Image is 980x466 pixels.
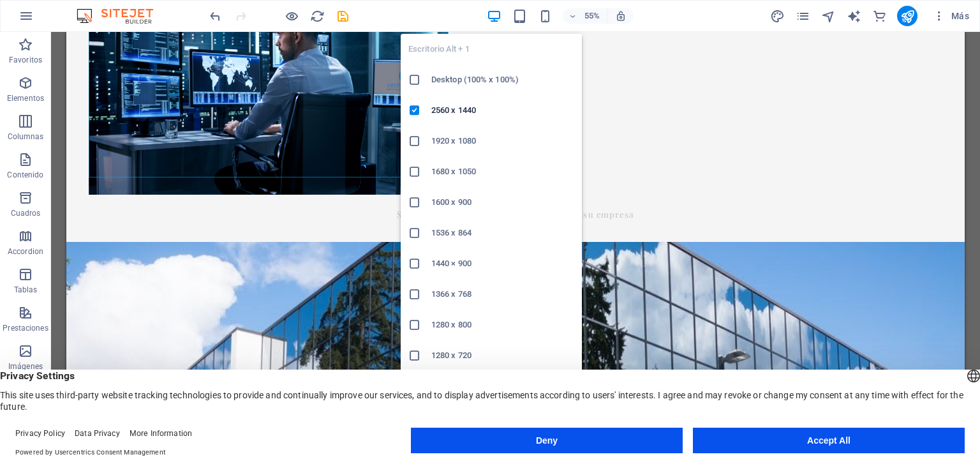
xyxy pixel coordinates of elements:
[821,9,836,24] i: Navegador
[73,8,169,24] img: Editor Logo
[8,361,43,372] p: Imágenes
[847,9,861,24] i: AI Writer
[431,195,574,210] h6: 1600 x 900
[582,8,602,24] h6: 55%
[820,8,836,24] button: navigator
[7,93,44,103] p: Elementos
[431,256,574,271] h6: 1440 × 900
[431,164,574,179] h6: 1680 x 1050
[770,9,785,24] i: Diseño (Ctrl+Alt+Y)
[563,8,608,24] button: 55%
[3,323,48,333] p: Prestaciones
[7,170,43,180] p: Contenido
[431,133,574,149] h6: 1920 x 1080
[872,9,887,24] i: Comercio
[900,9,915,24] i: Publicar
[431,103,574,118] h6: 2560 x 1440
[207,8,223,24] button: undo
[431,72,574,87] h6: Desktop (100% x 100%)
[335,8,350,24] button: save
[431,225,574,241] h6: 1536 x 864
[769,8,785,24] button: design
[872,8,887,24] button: commerce
[897,6,917,26] button: publish
[933,10,969,22] span: Más
[284,8,299,24] button: Haz clic para salir del modo de previsualización y seguir editando
[615,10,627,22] i: Al redimensionar, ajustar el nivel de zoom automáticamente para ajustarse al dispositivo elegido.
[11,208,41,218] p: Cuadros
[431,317,574,333] h6: 1280 x 800
[928,6,974,26] button: Más
[846,8,861,24] button: text_generator
[309,8,325,24] button: reload
[431,348,574,363] h6: 1280 x 720
[431,287,574,302] h6: 1366 x 768
[14,285,38,295] p: Tablas
[795,8,810,24] button: pages
[8,246,43,257] p: Accordion
[8,132,44,142] p: Columnas
[9,55,42,65] p: Favoritos
[796,9,810,24] i: Páginas (Ctrl+Alt+S)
